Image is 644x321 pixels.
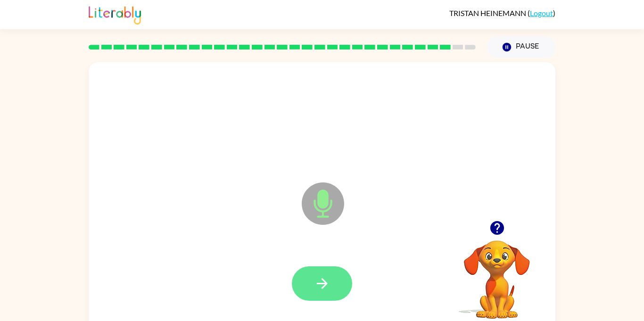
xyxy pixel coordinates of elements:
div: ( ) [449,8,555,17]
a: Logout [530,8,553,17]
span: TRISTAN HEINEMANN [449,8,528,17]
video: Your browser must support playing .mp4 files to use Literably. Please try using another browser. [450,226,544,320]
button: Pause [487,36,555,58]
img: Literably [89,4,141,25]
